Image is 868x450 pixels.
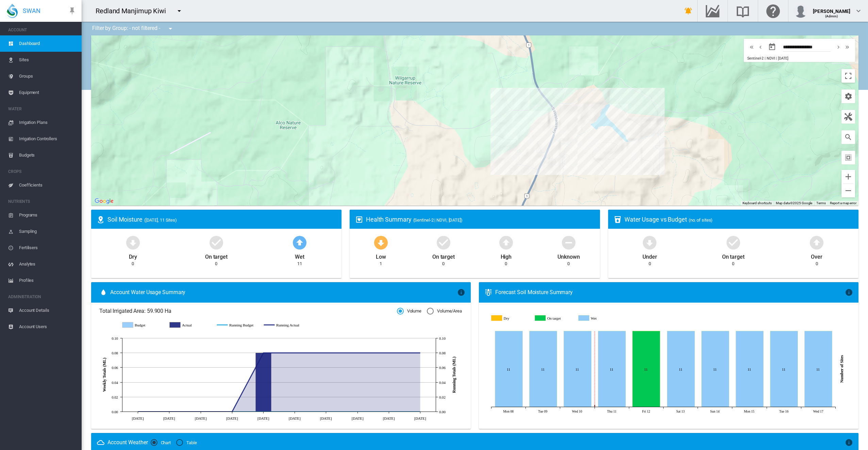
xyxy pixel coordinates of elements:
[293,351,296,354] circle: Running Actual Aug 13 0.08
[495,331,523,407] g: Wet Sep 08, 2025 11
[564,331,591,407] g: Wet Sep 10, 2025 11
[598,331,626,407] g: Wet Sep 11, 2025 11
[8,103,76,114] span: WATER
[112,351,118,355] tspan: 0.08
[291,234,308,251] md-icon: icon-arrow-up-bold-circle
[689,218,713,223] span: (no. of sites)
[380,261,382,267] div: 1
[572,409,582,413] tspan: Wed 10
[23,6,40,15] span: SWAN
[205,251,228,261] div: On target
[19,272,76,289] span: Profiles
[19,240,76,256] span: Fertilisers
[68,7,76,15] md-icon: icon-pin
[176,439,197,446] md-radio-button: Table
[816,201,826,205] a: Terms
[208,234,224,251] md-icon: icon-checkbox-marked-circle
[19,147,76,163] span: Budgets
[413,218,463,223] span: (Sentinel-2 | NDVI, [DATE])
[505,261,507,267] div: 0
[112,395,118,399] tspan: 0.02
[757,43,764,51] md-icon: icon-chevron-left
[432,251,455,261] div: On target
[132,416,144,420] tspan: [DATE]
[825,14,838,18] span: (Admin)
[538,409,547,413] tspan: Tue 09
[226,416,238,420] tspan: [DATE]
[97,215,105,224] md-icon: icon-map-marker-radius
[93,197,115,206] a: Open this area in Google Maps (opens a new window)
[779,409,788,413] tspan: Tue 16
[843,43,852,51] button: icon-chevron-double-right
[324,351,327,354] circle: Running Actual Aug 20 0.08
[199,410,202,413] circle: Running Actual Jul 23 0
[667,331,695,407] g: Wet Sep 13, 2025 11
[87,22,179,35] div: Filter by Group: - not filtered -
[845,288,853,296] md-icon: icon-information
[808,234,825,251] md-icon: icon-arrow-up-bold-circle
[844,43,851,51] md-icon: icon-chevron-double-right
[102,358,107,392] tspan: Weekly Totals (ML)
[439,351,446,355] tspan: 0.08
[742,201,772,206] button: Keyboard shortcuts
[841,184,855,197] button: Zoom out
[19,114,76,131] span: Irrigation Plans
[439,381,446,385] tspan: 0.04
[19,52,76,68] span: Sites
[748,43,755,51] md-icon: icon-chevron-double-left
[8,25,76,35] span: ACCOUNT
[813,409,823,413] tspan: Wed 17
[373,234,389,251] md-icon: icon-arrow-down-bold-circle
[262,410,265,413] circle: Running Budget Aug 6 0
[215,261,217,267] div: 0
[295,251,304,261] div: Wet
[498,234,514,251] md-icon: icon-arrow-up-bold-circle
[19,256,76,272] span: Analytes
[535,315,574,321] g: On target
[735,7,751,15] md-icon: Search the knowledge base
[419,410,421,413] circle: Running Budget Sep 10 0
[414,416,426,420] tspan: [DATE]
[710,409,720,413] tspan: Sun 14
[579,315,618,321] g: Wet
[256,353,271,412] g: Actual Aug 6 0.08
[452,357,456,393] tspan: Running Totals (ML)
[112,366,118,370] tspan: 0.06
[841,69,855,83] button: Toggle fullscreen view
[495,289,845,296] div: Forecast Soil Moisture Summary
[811,251,822,261] div: Over
[324,410,327,413] circle: Running Budget Aug 20 0
[736,331,764,407] g: Wet Sep 15, 2025 11
[19,131,76,147] span: Irrigation Controllers
[419,351,421,354] circle: Running Actual Sep 10 0.08
[756,43,765,51] button: icon-chevron-left
[607,409,617,413] tspan: Thu 11
[732,261,734,267] div: 0
[684,7,692,15] md-icon: icon-bell-ring
[835,43,842,51] md-icon: icon-chevron-right
[682,4,695,18] button: icon-bell-ring
[805,331,832,407] g: Wet Sep 17, 2025 11
[614,215,622,224] md-icon: icon-cup-water
[264,322,304,328] g: Running Actual
[765,40,779,54] button: md-calendar
[776,201,812,205] span: Map data ©2025 Google
[8,166,76,177] span: CROPS
[383,416,395,420] tspan: [DATE]
[744,409,755,413] tspan: Mon 15
[642,251,657,261] div: Under
[122,322,163,328] g: Budget
[770,331,798,407] g: Wet Sep 16, 2025 11
[151,439,171,446] md-radio-button: Chart
[112,410,118,414] tspan: 0.00
[501,251,512,261] div: High
[557,251,580,261] div: Unknown
[170,322,210,328] g: Actual
[320,416,332,420] tspan: [DATE]
[96,6,172,16] div: Redland Manjimup Kiwi
[813,5,850,12] div: [PERSON_NAME]
[484,288,493,296] md-icon: icon-thermometer-lines
[136,410,139,413] circle: Running Actual Jul 9 0
[107,215,336,224] div: Soil Moisture
[356,410,359,413] circle: Running Budget Aug 27 0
